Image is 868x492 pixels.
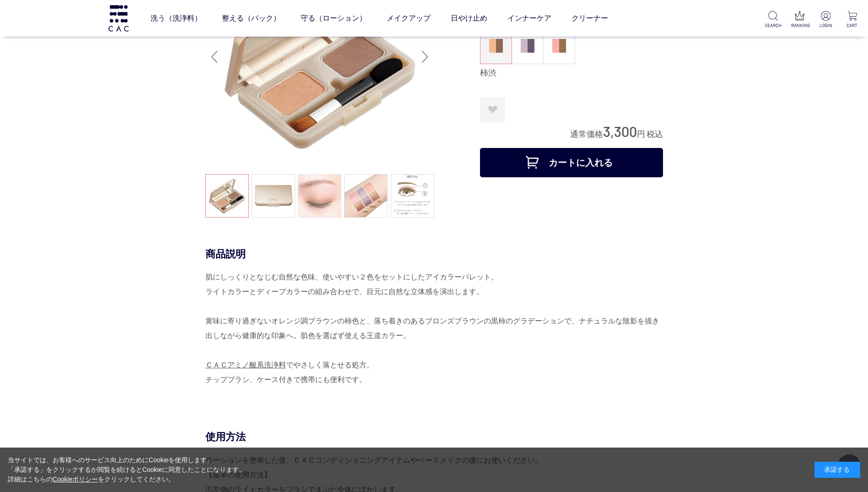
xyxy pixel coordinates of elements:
span: 税込 [647,130,663,139]
a: メイクアップ [387,5,431,31]
a: ＣＡＣアミノ酸系洗浄料 [205,361,286,369]
button: カートに入れる [480,148,663,177]
p: CART [844,22,861,29]
div: 商品説明 [205,247,663,261]
div: 肌にしっくりとなじむ自然な色味、使いやすい２色をセットにしたアイカラーパレット。 ライトカラーとディープカラーの組み合わせで、目元に自然な立体感を演出します。 黄味に寄り過ぎないオレンジ調ブラウ... [205,270,663,387]
div: 承諾する [814,462,860,478]
a: LOGIN [817,11,834,29]
span: 通常価格 [570,130,603,139]
div: 使用方法 [205,430,663,443]
div: Previous slide [205,38,224,75]
a: RANKING [791,11,808,29]
span: 円 [637,130,645,139]
p: LOGIN [817,22,834,29]
img: logo [107,5,130,31]
div: Next slide [416,38,434,75]
div: 当サイトでは、お客様へのサービス向上のためにCookieを使用します。 「承諾する」をクリックするか閲覧を続けるとCookieに同意したことになります。 詳細はこちらの をクリックしてください。 [8,455,246,484]
div: 柿渋 [480,68,663,79]
a: SEARCH [765,11,782,29]
a: CART [844,11,861,29]
p: SEARCH [765,22,782,29]
a: 整える（パック） [222,5,280,31]
a: Cookieポリシー [53,476,98,483]
a: クリーナー [571,5,608,31]
span: 3,300 [603,123,637,140]
a: 日やけ止め [451,5,487,31]
a: 守る（ローション） [301,5,367,31]
a: 洗う（洗浄料） [151,5,202,31]
a: インナーケア [507,5,551,31]
p: RANKING [791,22,808,29]
a: お気に入りに登録する [480,97,505,122]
